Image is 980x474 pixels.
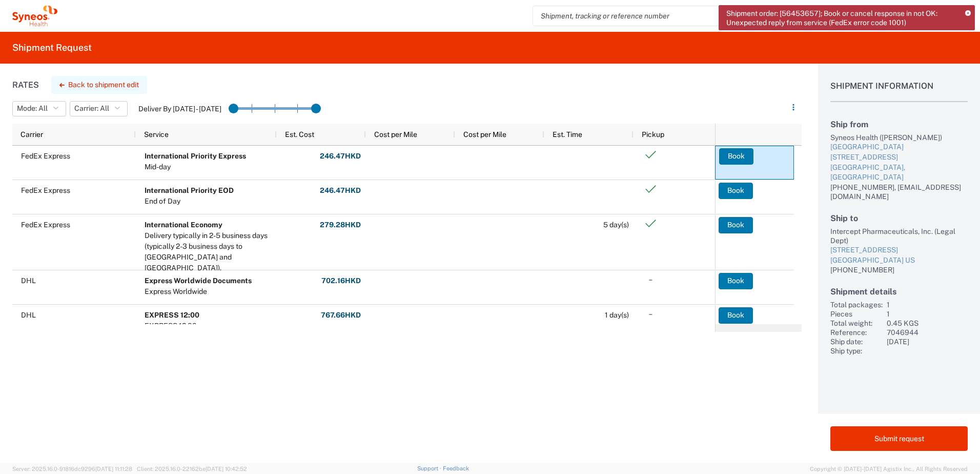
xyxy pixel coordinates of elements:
[830,337,883,346] div: Ship date:
[319,148,361,165] button: 246.47HKD
[553,130,582,139] span: Est. Time
[285,130,314,139] span: Est. Cost
[320,307,361,324] button: 767.66HKD
[145,276,252,285] b: Express Worldwide Documents
[830,300,883,309] div: Total packages:
[145,196,234,207] div: End of Day
[417,465,443,471] a: Support
[463,130,506,139] span: Cost per Mile
[887,300,968,309] div: 1
[719,148,753,165] button: Book
[830,287,968,297] h2: Shipment details
[830,213,968,223] h2: Ship to
[830,245,968,265] a: [STREET_ADDRESS][GEOGRAPHIC_DATA] US
[321,276,361,286] strong: 702.16 HKD
[830,255,968,266] div: [GEOGRAPHIC_DATA] US
[137,466,247,472] span: Client: 2025.16.0-22162be
[138,104,221,113] label: Deliver By [DATE] - [DATE]
[830,426,968,451] button: Submit request
[145,152,246,160] b: International Priority Express
[12,101,66,116] button: Mode: All
[605,311,629,319] span: 1 day(s)
[887,309,968,319] div: 1
[830,265,968,274] div: [PHONE_NUMBER]
[51,76,147,94] button: Back to shipment edit
[642,130,664,139] span: Pickup
[145,321,199,331] div: EXPRESS 12:00
[830,81,968,102] h1: Shipment Information
[320,186,361,195] strong: 246.47 HKD
[374,130,417,139] span: Cost per Mile
[70,101,128,116] button: Carrier: All
[719,217,753,233] button: Book
[12,80,39,90] h1: Rates
[810,464,968,473] span: Copyright © [DATE]-[DATE] Agistix Inc., All Rights Reserved
[830,142,968,182] a: [GEOGRAPHIC_DATA][STREET_ADDRESS][GEOGRAPHIC_DATA], [GEOGRAPHIC_DATA]
[12,466,132,472] span: Server: 2025.16.0-91816dc9296
[830,346,883,355] div: Ship type:
[830,319,883,328] div: Total weight:
[603,221,629,229] span: 5 day(s)
[144,130,169,139] span: Service
[319,183,361,199] button: 246.47HKD
[12,42,92,54] h2: Shipment Request
[830,309,883,319] div: Pieces
[21,152,70,160] span: FedEx Express
[319,217,361,233] button: 279.28HKD
[321,310,361,320] strong: 767.66 HKD
[830,245,968,255] div: [STREET_ADDRESS]
[21,276,36,285] span: DHL
[145,162,246,172] div: Mid-day
[719,307,753,324] button: Book
[321,273,361,289] button: 702.16HKD
[145,186,234,194] b: International Priority EOD
[206,466,247,472] span: [DATE] 10:42:52
[830,120,968,129] h2: Ship from
[145,221,222,229] b: International Economy
[830,133,968,142] div: Syneos Health ([PERSON_NAME])
[21,186,70,194] span: FedEx Express
[887,319,968,328] div: 0.45 KGS
[21,311,36,319] span: DHL
[830,142,968,162] div: [GEOGRAPHIC_DATA][STREET_ADDRESS]
[887,328,968,337] div: 7046944
[830,163,968,183] div: [GEOGRAPHIC_DATA], [GEOGRAPHIC_DATA]
[887,337,968,346] div: [DATE]
[145,230,272,273] div: Delivery typically in 2-5 business days (typically 2-3 business days to Canada and Mexico).
[830,227,968,245] div: Intercept Pharmaceuticals, Inc. (Legal Dept)
[145,286,252,297] div: Express Worldwide
[830,328,883,337] div: Reference:
[21,130,43,139] span: Carrier
[830,183,968,201] div: [PHONE_NUMBER], [EMAIL_ADDRESS][DOMAIN_NAME]
[320,220,361,230] strong: 279.28 HKD
[719,183,753,199] button: Book
[726,9,958,27] span: Shipment order: [56453657]; Book or cancel response in not OK: Unexpected reply from service (Fed...
[719,273,753,289] button: Book
[320,151,361,161] strong: 246.47 HKD
[443,465,469,471] a: Feedback
[95,466,132,472] span: [DATE] 11:11:28
[21,221,70,229] span: FedEx Express
[17,104,48,113] span: Mode: All
[74,104,109,113] span: Carrier: All
[533,6,799,26] input: Shipment, tracking or reference number
[145,311,199,319] b: EXPRESS 12:00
